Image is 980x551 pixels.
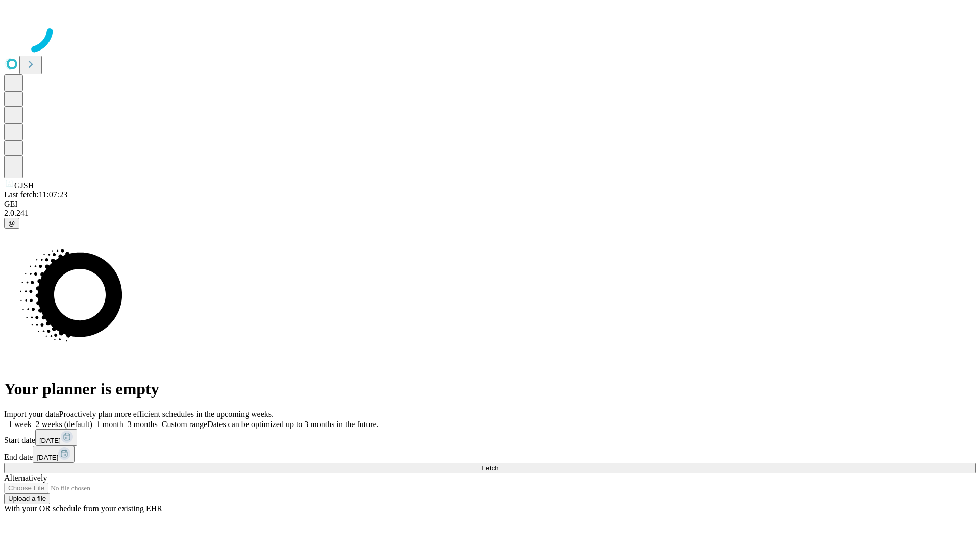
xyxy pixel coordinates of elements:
[33,446,75,463] button: [DATE]
[4,199,976,209] div: GEI
[8,219,15,227] span: @
[59,410,274,418] span: Proactively plan more efficient schedules in the upcoming weeks.
[4,190,67,199] span: Last fetch: 11:07:23
[37,454,58,461] span: [DATE]
[4,429,976,446] div: Start date
[96,420,124,429] span: 1 month
[4,446,976,463] div: End date
[35,429,77,446] button: [DATE]
[481,464,498,472] span: Fetch
[207,420,378,429] span: Dates can be optimized up to 3 months in the future.
[4,463,976,473] button: Fetch
[4,493,50,504] button: Upload a file
[4,380,976,398] h1: Your planner is empty
[4,218,19,229] button: @
[36,420,92,429] span: 2 weeks (default)
[14,181,34,190] span: GJSH
[162,420,207,429] span: Custom range
[4,209,976,218] div: 2.0.241
[128,420,158,429] span: 3 months
[4,410,59,418] span: Import your data
[4,504,162,513] span: With your OR schedule from your existing EHR
[8,420,32,429] span: 1 week
[4,473,47,482] span: Alternatively
[39,437,61,444] span: [DATE]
